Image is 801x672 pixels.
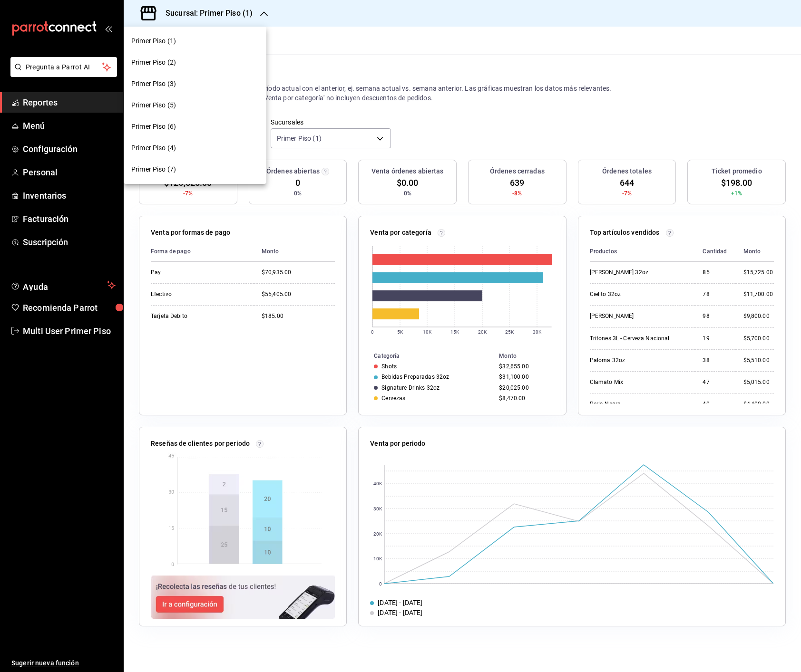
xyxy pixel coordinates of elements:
div: Primer Piso (5) [124,95,266,116]
div: Primer Piso (7) [124,159,266,180]
div: Primer Piso (1) [124,30,266,52]
div: Primer Piso (4) [124,137,266,159]
span: Primer Piso (6) [131,122,176,132]
span: Primer Piso (5) [131,100,176,110]
span: Primer Piso (7) [131,164,176,174]
span: Primer Piso (2) [131,58,176,67]
div: Primer Piso (2) [124,52,266,73]
span: Primer Piso (3) [131,79,176,89]
div: Primer Piso (3) [124,73,266,95]
span: Primer Piso (4) [131,143,176,153]
span: Primer Piso (1) [131,36,176,46]
div: Primer Piso (6) [124,116,266,137]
